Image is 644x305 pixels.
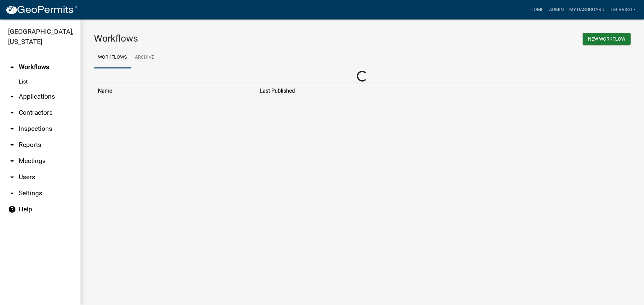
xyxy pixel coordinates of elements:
button: New Workflow [583,33,631,45]
a: My Dashboard [567,3,607,16]
i: arrow_drop_down [8,157,16,165]
a: Home [528,3,546,16]
i: arrow_drop_down [8,173,16,181]
th: Name [94,83,256,99]
i: arrow_drop_up [8,63,16,71]
i: help [8,205,16,213]
i: arrow_drop_down [8,109,16,117]
a: Archive [131,47,158,68]
i: arrow_drop_down [8,125,16,133]
th: Last Published [256,83,572,99]
h3: Workflows [94,33,357,44]
i: arrow_drop_down [8,189,16,197]
i: arrow_drop_down [8,141,16,149]
a: TGERRISH [607,3,639,16]
a: Workflows [94,47,131,68]
i: arrow_drop_down [8,93,16,101]
a: Admin [546,3,567,16]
